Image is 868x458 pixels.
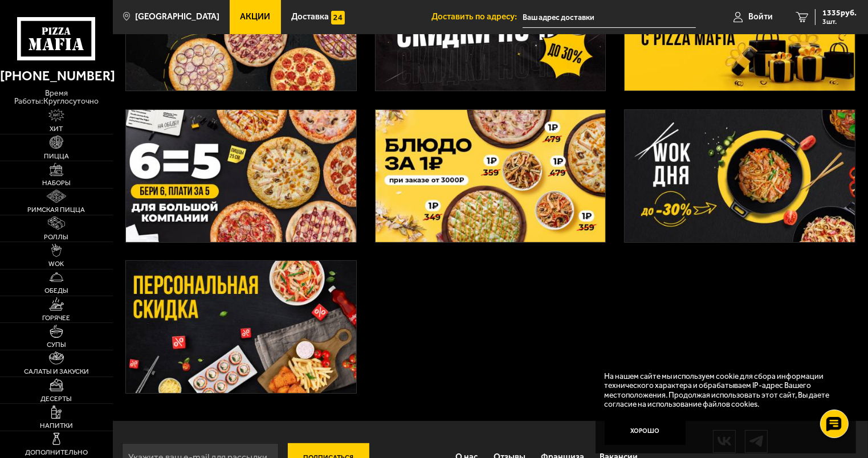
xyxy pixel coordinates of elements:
[44,153,69,160] span: Пицца
[605,418,686,445] button: Хорошо
[605,371,840,409] p: На нашем сайте мы используем cookie для сбора информации технического характера и обрабатываем IP...
[44,234,68,240] span: Роллы
[47,341,66,348] span: Супы
[822,9,857,17] span: 1335 руб.
[25,449,88,456] span: Дополнительно
[523,7,696,28] input: Ваш адрес доставки
[40,422,73,429] span: Напитки
[748,13,773,21] span: Войти
[42,179,71,186] span: Наборы
[431,13,523,21] span: Доставить по адресу:
[44,287,68,294] span: Обеды
[822,18,857,25] span: 3 шт.
[48,260,64,267] span: WOK
[27,206,85,213] span: Римская пицца
[331,11,345,24] img: 15daf4d41897b9f0e9f617042186c801.svg
[135,13,219,21] span: [GEOGRAPHIC_DATA]
[40,395,72,402] span: Десерты
[241,13,271,21] span: Акции
[24,368,89,375] span: Салаты и закуски
[42,314,70,321] span: Горячее
[291,13,329,21] span: Доставка
[50,125,63,132] span: Хит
